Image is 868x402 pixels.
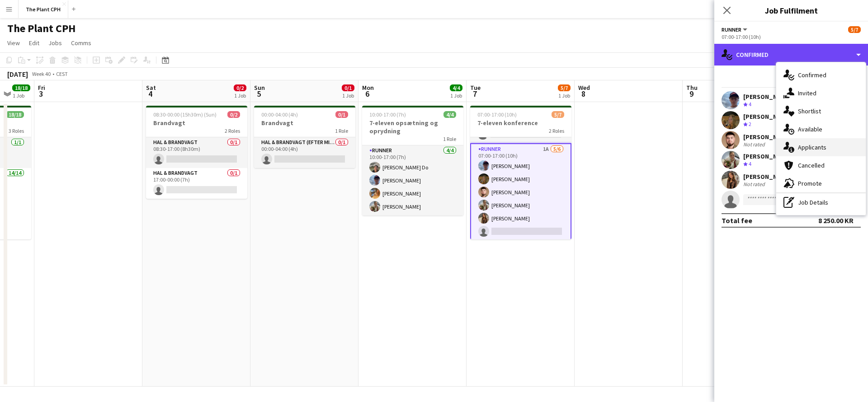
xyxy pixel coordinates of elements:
app-job-card: 07:00-17:00 (10h)5/77-eleven konference2 RolesGarderobe2A0/107:00-17:00 (10h) Runner1A5/607:00-17... [470,106,571,239]
div: 1 Job [13,92,30,99]
div: 1 Job [342,92,354,99]
h3: 7-eleven opsætning og oprydning [362,119,463,135]
div: [PERSON_NAME] [743,133,791,141]
div: 8 250.00 KR [818,216,854,225]
a: Jobs [45,37,66,49]
span: 18/18 [6,111,24,118]
span: Invited [798,89,816,97]
span: Runner [722,26,741,33]
app-card-role: Hal & brandvagt0/108:30-17:00 (8h30m) [146,137,247,168]
span: Thu [686,84,698,92]
span: 6 [361,89,374,99]
span: 4 [749,160,751,167]
div: Not rated [743,181,767,187]
div: [PERSON_NAME] [743,112,791,121]
span: Mon [362,84,374,92]
span: 5/7 [848,26,861,33]
app-job-card: 10:00-17:00 (7h)4/47-eleven opsætning og oprydning1 RoleRunner4/410:00-17:00 (7h)[PERSON_NAME] Do... [362,106,463,215]
div: CEST [56,70,68,77]
span: 0/1 [342,84,354,91]
h3: Brandvagt [146,119,247,127]
span: 2 Roles [549,127,564,134]
span: 2 Roles [225,127,240,134]
span: Fri [38,84,45,92]
div: 1 Job [558,92,570,99]
span: Sun [254,84,265,92]
app-card-role: Hal & brandvagt (efter midnat)0/100:00-04:00 (4h) [254,137,355,168]
span: Shortlist [798,107,821,115]
app-card-role: Runner1A5/607:00-17:00 (10h)[PERSON_NAME][PERSON_NAME][PERSON_NAME][PERSON_NAME][PERSON_NAME] [470,143,571,241]
h3: Job Fulfilment [714,5,868,16]
span: 0/2 [227,111,240,118]
span: Comms [71,39,91,47]
app-card-role: Hal & brandvagt0/117:00-00:00 (7h) [146,168,247,199]
div: Job Details [776,193,866,211]
a: Edit [25,37,43,49]
div: 1 Job [450,92,462,99]
span: Edit [29,39,39,47]
h3: Brandvagt [254,119,355,127]
span: Promote [798,179,822,187]
div: [DATE] [7,70,28,79]
a: Comms [67,37,95,49]
span: Sat [146,84,156,92]
a: View [4,37,24,49]
app-job-card: 00:00-04:00 (4h)0/1Brandvagt1 RoleHal & brandvagt (efter midnat)0/100:00-04:00 (4h) [254,106,355,168]
div: Confirmed [714,44,868,65]
div: 07:00-17:00 (10h) [722,33,861,40]
div: [PERSON_NAME] [743,93,791,101]
span: 1 Role [443,136,456,142]
span: Week 40 [30,70,52,77]
span: View [7,39,20,47]
span: 1 Role [335,127,348,134]
span: Confirmed [798,71,826,79]
h3: 7-eleven konference [470,119,571,127]
span: 8 [577,89,590,99]
span: 4/4 [443,111,456,118]
div: [PERSON_NAME] [743,173,791,181]
button: The Plant CPH [19,0,68,18]
span: 7 [469,89,481,99]
span: Jobs [48,39,62,47]
span: 4 [749,101,751,108]
span: 2 [749,121,751,127]
span: 4 [145,89,156,99]
span: 4/4 [450,84,462,91]
div: 1 Job [234,92,246,99]
span: 0/2 [234,84,246,91]
span: 9 [685,89,698,99]
span: 10:00-17:00 (7h) [369,111,406,118]
span: 5/7 [552,111,564,118]
span: 0/1 [335,111,348,118]
span: Available [798,125,822,133]
span: 5 [253,89,265,99]
span: Wed [578,84,590,92]
div: Total fee [722,216,752,225]
span: 07:00-17:00 (10h) [477,111,517,118]
span: Cancelled [798,161,825,169]
span: 18/18 [12,84,30,91]
div: [PERSON_NAME] [743,152,791,160]
span: 08:30-00:00 (15h30m) (Sun) [153,111,217,118]
app-card-role: Runner4/410:00-17:00 (7h)[PERSON_NAME] Do[PERSON_NAME][PERSON_NAME][PERSON_NAME] [362,145,463,215]
span: 3 [37,89,45,99]
app-job-card: 08:30-00:00 (15h30m) (Sun)0/2Brandvagt2 RolesHal & brandvagt0/108:30-17:00 (8h30m) Hal & brandvag... [146,106,247,199]
span: 5/7 [558,84,571,91]
span: 3 Roles [9,127,24,134]
div: Not rated [743,141,767,148]
button: Runner [722,26,749,33]
span: Applicants [798,143,826,151]
span: 00:00-04:00 (4h) [261,111,298,118]
h1: The Plant CPH [7,22,75,35]
span: Tue [470,84,481,92]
